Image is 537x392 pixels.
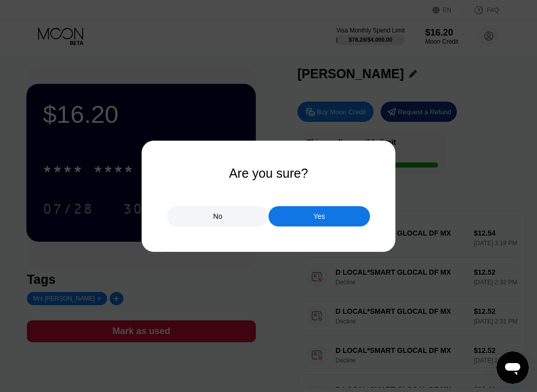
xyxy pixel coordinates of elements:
iframe: Button to launch messaging window [496,351,529,384]
div: Are you sure? [229,166,308,181]
div: No [213,212,222,221]
div: Yes [314,212,325,221]
div: No [167,206,268,226]
div: Yes [268,206,370,226]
